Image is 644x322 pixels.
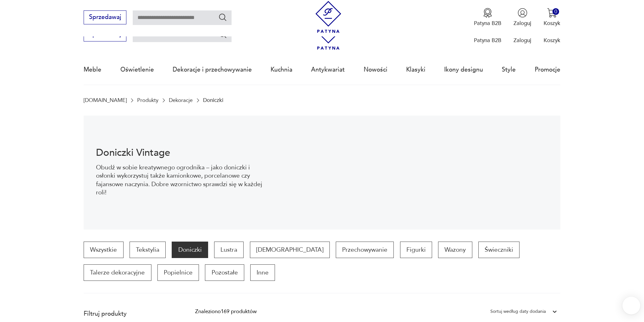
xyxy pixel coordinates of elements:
[218,13,227,22] button: Szukaj
[474,8,501,27] button: Patyna B2B
[274,116,560,230] img: ba122618386fa961f78ef92bee24ebb9.jpg
[622,297,640,314] iframe: Smartsupp widget button
[271,55,292,84] a: Kuchnia
[513,8,531,27] button: Zaloguj
[169,97,193,103] a: Dekoracje
[478,242,520,258] a: Świeczniki
[311,55,345,84] a: Antykwariat
[84,310,177,318] p: Filtruj produkty
[364,55,387,84] a: Nowości
[483,8,493,18] img: Ikona medalu
[336,242,394,258] a: Przechowywanie
[84,55,101,84] a: Meble
[513,20,531,27] p: Zaloguj
[195,307,257,316] div: Znaleziono 169 produktów
[214,242,244,258] a: Lustra
[502,55,516,84] a: Style
[84,264,151,281] a: Talerze dekoracyjne
[205,264,244,281] a: Pozostałe
[490,307,546,316] div: Sortuj według daty dodania
[544,37,560,44] p: Koszyk
[552,8,559,15] div: 0
[157,264,199,281] a: Popielnice
[544,8,560,27] button: 0Koszyk
[474,20,501,27] p: Patyna B2B
[218,30,227,39] button: Szukaj
[84,15,126,20] a: Sprzedawaj
[444,55,483,84] a: Ikony designu
[474,8,501,27] a: Ikona medaluPatyna B2B
[173,55,252,84] a: Dekoracje i przechowywanie
[312,1,344,33] img: Patyna - sklep z meblami i dekoracjami vintage
[96,148,262,157] h1: Doniczki Vintage
[172,242,208,258] a: Doniczki
[474,37,501,44] p: Patyna B2B
[544,20,560,27] p: Koszyk
[84,32,126,37] a: Sprzedawaj
[438,242,472,258] a: Wazony
[84,97,127,103] a: [DOMAIN_NAME]
[518,8,527,18] img: Ikonka użytkownika
[406,55,425,84] a: Klasyki
[535,55,560,84] a: Promocje
[120,55,154,84] a: Oświetlenie
[137,97,158,103] a: Produkty
[250,264,275,281] a: Inne
[96,163,262,197] p: Obudź w sobie kreatywnego ogrodnika – jako doniczki i osłonki wykorzystuj także kamionkowe, porce...
[250,242,330,258] a: [DEMOGRAPHIC_DATA]
[84,242,123,258] a: Wszystkie
[400,242,432,258] a: Figurki
[203,97,223,103] p: Doniczki
[130,242,166,258] a: Tekstylia
[84,10,126,24] button: Sprzedawaj
[547,8,557,18] img: Ikona koszyka
[513,37,531,44] p: Zaloguj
